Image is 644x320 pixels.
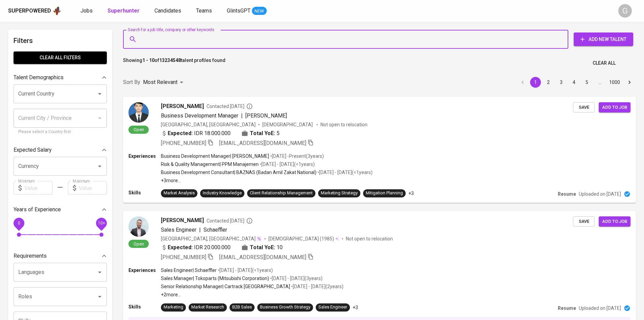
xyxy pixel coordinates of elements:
p: Requirements [14,252,47,260]
div: Requirements [14,249,107,263]
p: +3 [408,190,414,197]
svg: By Batam recruiter [246,103,253,110]
b: Expected: [168,243,193,252]
p: Uploaded on [DATE] [579,191,621,197]
p: Sales Manager | Tokoparts (Mitsubishi Corporation) [161,275,269,282]
p: Risk & Quality Management | PPM Manajemen [161,161,259,168]
span: Teams [196,7,212,14]
span: [EMAIL_ADDRESS][DOMAIN_NAME] [219,140,306,146]
span: Jobs [80,7,93,14]
button: page 1 [530,77,541,88]
span: Schaeffler [204,227,227,233]
span: GlintsGPT [227,7,251,14]
p: Skills [128,303,161,310]
div: [GEOGRAPHIC_DATA], [GEOGRAPHIC_DATA] [161,121,256,128]
b: 1 - 10 [142,58,154,63]
span: Open [131,241,147,247]
span: [PERSON_NAME] [161,102,204,110]
p: Business Development Consultant | BAZNAS (Badan Amil Zakat National) [161,169,316,176]
button: Save [573,216,595,227]
img: e2061fa1f230164acfd1c79b81bd94bd.png [128,102,149,123]
div: Market Analysis [164,190,195,196]
p: • [DATE] - [DATE] ( <1 years ) [259,161,315,168]
button: Go to next page [624,77,635,88]
div: Mitigation Planning [366,190,403,196]
p: Not open to relocation [346,235,393,242]
p: Experiences [128,153,161,159]
button: Open [95,292,104,301]
span: Add to job [602,104,627,111]
div: Talent Demographics [14,71,107,84]
span: | [241,112,243,120]
span: Candidates [154,7,181,14]
span: Save [576,104,591,111]
div: Business Growth Strategy [260,304,310,311]
b: Total YoE: [250,129,275,137]
img: magic_wand.svg [256,236,262,241]
a: Superhunter [108,7,141,15]
input: Value [24,181,52,195]
div: Market Research [191,304,224,311]
span: | [199,226,201,234]
p: • [DATE] - [DATE] ( 3 years ) [269,275,323,282]
span: 10+ [98,221,105,226]
span: [DEMOGRAPHIC_DATA] [268,235,320,242]
a: Teams [196,7,213,15]
div: Expected Salary [14,143,107,157]
button: Add to job [599,102,630,113]
button: Go to page 3 [556,77,567,88]
span: Save [576,218,591,226]
span: Contacted [DATE] [207,217,253,224]
input: Value [79,181,107,195]
span: Clear All filters [19,54,101,62]
p: Skills [128,189,161,196]
span: Business Development Manager [161,112,238,119]
p: Showing of talent profiles found [123,57,225,69]
button: Open [95,89,104,99]
p: Senior Relationship Manager | Cartrack [GEOGRAPHIC_DATA] [161,283,290,290]
b: Superhunter [108,7,140,14]
button: Open [95,162,104,171]
span: [DEMOGRAPHIC_DATA] [262,121,314,128]
span: 10 [277,243,283,252]
svg: By Batam recruiter [246,217,253,224]
div: IDR 20.000.000 [161,243,231,252]
span: Clear All [593,59,616,67]
span: [PERSON_NAME] [245,112,287,119]
div: … [594,79,605,86]
p: Please select a Country first [18,129,102,135]
div: Client Relationship Management [250,190,313,196]
p: Uploaded on [DATE] [579,305,621,312]
div: (1985) [268,235,339,242]
p: Resume [558,305,576,312]
span: 0 [18,221,20,226]
p: • [DATE] - [DATE] ( 2 years ) [290,283,343,290]
p: • [DATE] - Present ( 3 years ) [269,153,324,159]
img: app logo [52,6,62,16]
span: [EMAIL_ADDRESS][DOMAIN_NAME] [219,254,306,260]
b: 13234548 [159,58,181,63]
div: Most Relevant [143,76,186,89]
span: Add New Talent [579,35,628,44]
button: Save [573,102,595,113]
button: Go to page 1000 [607,77,622,88]
button: Clear All [590,57,618,69]
span: Add to job [602,218,627,226]
a: Open[PERSON_NAME]Contacted [DATE]Business Development Manager|[PERSON_NAME][GEOGRAPHIC_DATA], [GE... [123,97,636,203]
div: B2B Sales [232,304,252,311]
p: Most Relevant [143,78,177,86]
p: +2 more ... [161,291,343,298]
p: +3 more ... [161,177,373,184]
a: GlintsGPT NEW [227,7,267,15]
button: Add New Talent [574,33,633,46]
p: Business Development Manager | [PERSON_NAME] [161,153,269,159]
img: 8dc6bc30c604d7879f7432372a9eb32b.jpg [128,216,149,237]
p: Talent Demographics [14,73,64,82]
p: Experiences [128,267,161,274]
p: Sort By [123,78,140,86]
span: [PHONE_NUMBER] [161,254,206,260]
p: • [DATE] - [DATE] ( <1 years ) [217,267,273,274]
div: Superpowered [8,7,51,15]
div: IDR 18.000.000 [161,129,231,137]
button: Open [95,268,104,277]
